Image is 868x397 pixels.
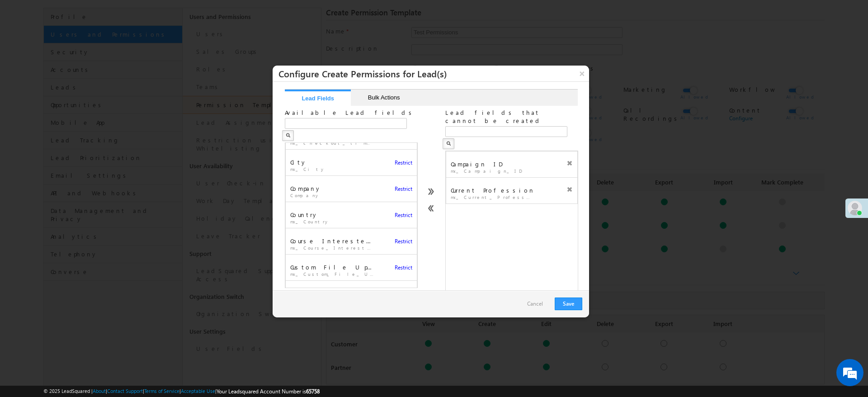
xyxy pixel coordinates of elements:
span: mx_Course_Interested_In [290,244,376,252]
span: mx_Country [290,217,330,226]
span: City [290,154,376,166]
button: Save [555,298,582,310]
span: Restrict [395,238,412,245]
a: About [93,388,106,394]
span: © 2025 LeadSquared | | | | | [43,387,320,396]
div: Available Lead fields [285,109,416,118]
a: Contact Support [107,388,143,394]
button: Bulk Actions [351,90,417,106]
span: mx_Campaign_ID [451,167,524,175]
span: 65758 [306,388,320,395]
span: Date Time [290,285,376,298]
span: Country [290,206,376,219]
div: Minimize live chat window [148,5,170,26]
span: mx_Custom_File_Upload [290,270,376,278]
span: Company [290,191,321,199]
button: × [575,66,590,81]
span: mx_Current_Profession [451,193,536,201]
img: Search [446,141,451,146]
img: d_60004797649_company_0_60004797649 [15,47,38,59]
span: Restrict [395,212,412,218]
div: Chat with us now [47,47,152,59]
span: Restrict [395,264,412,271]
h3: Configure Create Permissions for Lead(s) [278,66,589,81]
span: mx_City [290,165,326,173]
a: Terms of Service [144,388,179,394]
span: Custom File Upload [290,259,376,271]
div: Lead fields that cannot be created [445,109,577,126]
span: Company [290,180,376,193]
textarea: Type your message and hit 'Enter' [12,84,165,271]
span: mx_checkout_timestamp [290,139,376,147]
span: Current Profession [451,182,536,194]
em: Start Chat [123,279,164,291]
a: Cancel [523,297,547,311]
span: Course Interested In [290,232,376,245]
span: Your Leadsquared Account Number is [217,388,320,395]
span: Restrict [395,159,412,166]
a: Acceptable Use [181,388,215,394]
span: Campaign ID [451,156,536,168]
button: Lead Fields [285,90,351,106]
img: Search [286,133,290,137]
span: Restrict [395,185,412,192]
